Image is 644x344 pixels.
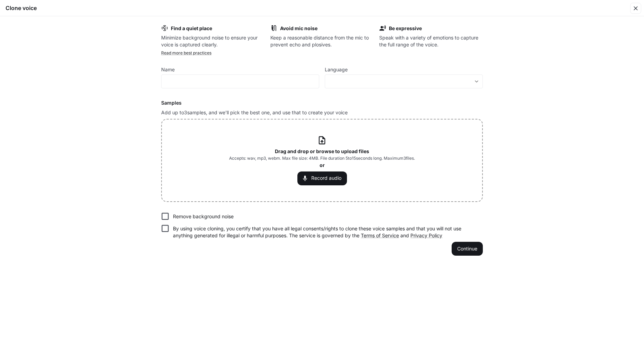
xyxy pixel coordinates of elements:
[229,155,415,162] span: Accepts: wav, mp3, webm. Max file size: 4MB. File duration 5 to 15 seconds long. Maximum 3 files.
[173,213,234,220] p: Remove background noise
[161,67,175,72] p: Name
[320,162,325,168] b: or
[361,232,399,238] a: Terms of Service
[161,99,483,106] h6: Samples
[410,232,442,238] a: Privacy Policy
[270,34,374,48] p: Keep a reasonable distance from the mic to prevent echo and plosives.
[173,225,477,239] p: By using voice cloning, you certify that you have all legal consents/rights to clone these voice ...
[171,25,212,31] b: Find a quiet place
[297,171,347,185] button: Record audio
[280,25,317,31] b: Avoid mic noise
[161,34,265,48] p: Minimize background noise to ensure your voice is captured clearly.
[161,109,483,116] p: Add up to 3 samples, and we'll pick the best one, and use that to create your voice
[325,67,348,72] p: Language
[379,34,483,48] p: Speak with a variety of emotions to capture the full range of the voice.
[325,78,482,85] div: ​
[275,148,369,154] b: Drag and drop or browse to upload files
[389,25,422,31] b: Be expressive
[6,4,37,12] h5: Clone voice
[452,242,483,256] button: Continue
[161,50,211,55] a: Read more best practices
